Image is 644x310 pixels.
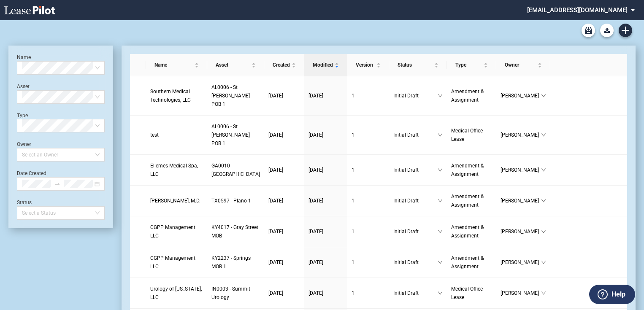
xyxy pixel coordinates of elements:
[352,290,354,296] span: 1
[589,285,635,304] button: Help
[308,258,343,267] a: [DATE]
[17,141,31,147] label: Owner
[501,131,541,139] span: [PERSON_NAME]
[150,198,200,204] span: Maryam Zamanian, M.D.
[447,54,496,76] th: Type
[352,229,354,235] span: 1
[451,87,492,104] a: Amendment & Assignment
[438,132,443,137] span: down
[347,54,389,76] th: Version
[17,113,28,119] label: Type
[356,61,375,69] span: Version
[268,166,300,174] a: [DATE]
[393,197,438,205] span: Initial Draft
[308,229,323,235] span: [DATE]
[541,229,546,234] span: down
[541,132,546,137] span: down
[352,197,385,205] a: 1
[268,259,283,265] span: [DATE]
[211,224,258,239] span: KY4017 - Gray Street MOB
[308,92,343,100] a: [DATE]
[393,289,438,297] span: Initial Draft
[438,260,443,265] span: down
[211,83,260,108] a: AL0006 - St [PERSON_NAME] POB 1
[268,227,300,236] a: [DATE]
[582,24,595,37] a: Archive
[451,163,484,177] span: Amendment & Assignment
[150,87,203,104] a: Southern Medical Technologies, LLC
[150,255,195,270] span: CGPP Management LLC
[451,254,492,271] a: Amendment & Assignment
[451,223,492,240] a: Amendment & Assignment
[598,24,616,37] md-menu: Download Blank Form List
[54,181,60,187] span: swap-right
[150,286,202,300] span: Urology of Indiana, LLC
[17,54,31,60] label: Name
[268,290,283,296] span: [DATE]
[352,259,354,265] span: 1
[308,132,323,138] span: [DATE]
[541,167,546,173] span: down
[308,166,343,174] a: [DATE]
[308,290,323,296] span: [DATE]
[451,192,492,209] a: Amendment & Assignment
[505,61,536,69] span: Owner
[150,89,191,103] span: Southern Medical Technologies, LLC
[600,24,614,37] button: Download Blank Form
[150,131,203,139] a: test
[541,260,546,265] span: down
[211,163,260,177] span: GA0010 - Peachtree Dunwoody Medical Center
[268,93,283,99] span: [DATE]
[352,167,354,173] span: 1
[304,54,347,76] th: Modified
[451,285,492,302] a: Medical Office Lease
[451,286,483,300] span: Medical Office Lease
[352,198,354,204] span: 1
[352,131,385,139] a: 1
[211,223,260,240] a: KY4017 - Gray Street MOB
[455,61,482,69] span: Type
[150,285,203,302] a: Urology of [US_STATE], LLC
[352,93,354,99] span: 1
[17,84,30,89] label: Asset
[211,124,250,146] span: AL0006 - St Vincent POB 1
[308,227,343,236] a: [DATE]
[150,254,203,271] a: CGPP Management LLC
[393,92,438,100] span: Initial Draft
[451,89,484,103] span: Amendment & Assignment
[150,224,195,239] span: CGPP Management LLC
[150,132,159,138] span: test
[501,289,541,297] span: [PERSON_NAME]
[501,166,541,174] span: [PERSON_NAME]
[352,166,385,174] a: 1
[451,162,492,178] a: Amendment & Assignment
[501,258,541,267] span: [PERSON_NAME]
[146,54,207,76] th: Name
[268,92,300,100] a: [DATE]
[501,227,541,236] span: [PERSON_NAME]
[211,254,260,271] a: KY2237 - Springs MOB 1
[308,131,343,139] a: [DATE]
[501,197,541,205] span: [PERSON_NAME]
[207,54,264,76] th: Asset
[268,258,300,267] a: [DATE]
[393,166,438,174] span: Initial Draft
[150,162,203,178] a: Ellemes Medical Spa, LLC
[352,92,385,100] a: 1
[438,229,443,234] span: down
[211,255,251,270] span: KY2237 - Springs MOB 1
[308,197,343,205] a: [DATE]
[352,289,385,297] a: 1
[54,181,60,187] span: to
[438,93,443,98] span: down
[268,197,300,205] a: [DATE]
[541,198,546,203] span: down
[268,229,283,235] span: [DATE]
[150,223,203,240] a: CGPP Management LLC
[216,61,250,69] span: Asset
[154,61,193,69] span: Name
[438,291,443,296] span: down
[352,132,354,138] span: 1
[619,24,632,37] a: Create new document
[211,286,250,300] span: IN0003 - Summit Urology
